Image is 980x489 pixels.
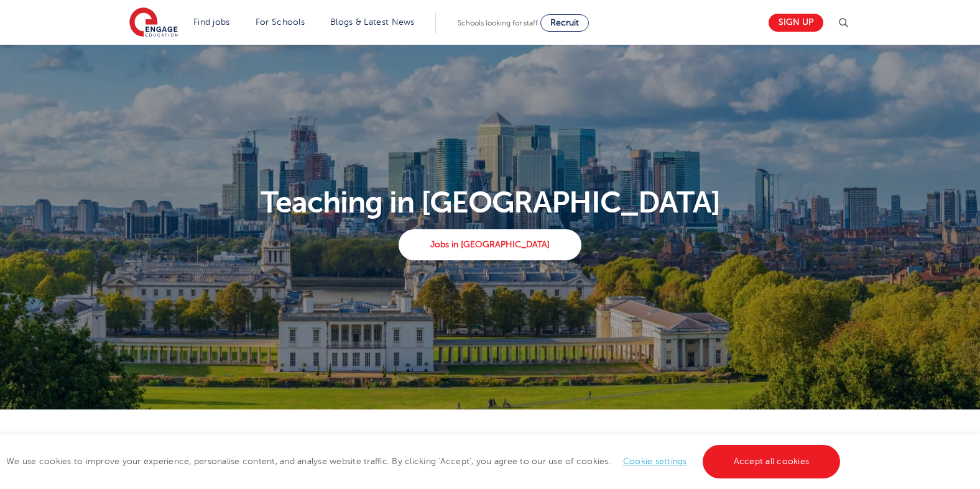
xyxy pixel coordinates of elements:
a: Blogs & Latest News [330,17,415,27]
a: Sign up [769,14,823,32]
a: Recruit [540,14,589,32]
p: Teaching in [GEOGRAPHIC_DATA] [122,188,858,217]
span: Recruit [550,18,579,27]
a: For Schools [256,17,305,27]
span: Schools looking for staff [458,19,538,27]
a: Jobs in [GEOGRAPHIC_DATA] [399,229,581,260]
a: Cookie settings [623,457,687,466]
img: Engage Education [129,7,178,39]
a: Accept all cookies [703,445,841,478]
span: We use cookies to improve your experience, personalise content, and analyse website traffic. By c... [6,457,843,466]
a: Find jobs [193,17,230,27]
